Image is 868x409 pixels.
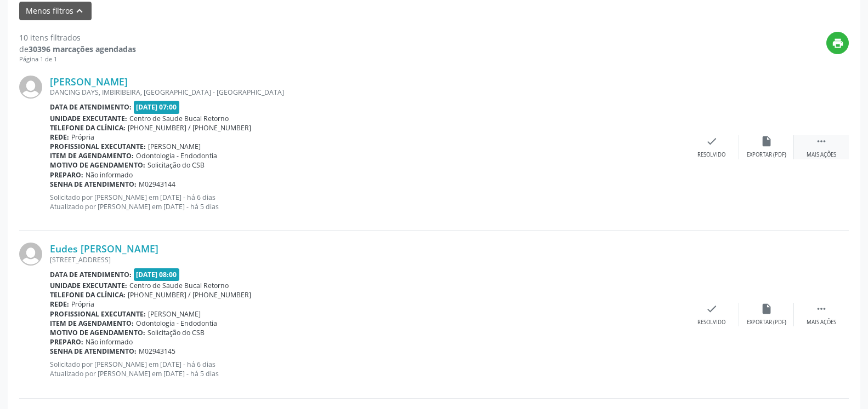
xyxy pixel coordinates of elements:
[148,142,201,151] span: [PERSON_NAME]
[50,193,684,211] p: Solicitado por [PERSON_NAME] em [DATE] - há 6 dias Atualizado por [PERSON_NAME] em [DATE] - há 5 ...
[19,76,42,99] img: img
[50,309,146,319] b: Profissional executante:
[86,170,133,180] span: Não informado
[807,319,836,326] div: Mais ações
[73,5,86,17] i: keyboard_arrow_up
[147,160,205,170] span: Solicitação do CSB
[147,328,205,337] span: Solicitação do CSB
[50,160,145,170] b: Motivo de agendamento:
[134,101,180,113] span: [DATE] 07:00
[19,55,136,64] div: Página 1 de 1
[19,32,136,43] div: 10 itens filtrados
[50,102,132,112] b: Data de atendimento:
[50,170,83,180] b: Preparo:
[706,303,718,315] i: check
[50,281,127,290] b: Unidade executante:
[832,37,844,49] i: print
[71,299,94,309] span: Própria
[50,290,126,299] b: Telefone da clínica:
[50,133,69,142] b: Rede:
[128,290,251,299] span: [PHONE_NUMBER] / [PHONE_NUMBER]
[19,2,92,21] button: Menos filtroskeyboard_arrow_up
[136,151,217,160] span: Odontologia - Endodontia
[136,319,217,328] span: Odontologia - Endodontia
[815,135,827,147] i: 
[71,133,94,142] span: Própria
[761,135,773,147] i: insert_drive_file
[19,243,42,266] img: img
[807,151,836,159] div: Mais ações
[50,76,128,88] a: [PERSON_NAME]
[86,337,133,347] span: Não informado
[29,44,136,54] strong: 30396 marcações agendadas
[815,303,827,315] i: 
[134,268,180,281] span: [DATE] 08:00
[50,142,146,151] b: Profissional executante:
[128,123,251,133] span: [PHONE_NUMBER] / [PHONE_NUMBER]
[50,88,684,97] div: DANCING DAYS, IMBIRIBEIRA, [GEOGRAPHIC_DATA] - [GEOGRAPHIC_DATA]
[747,319,786,326] div: Exportar (PDF)
[50,319,134,328] b: Item de agendamento:
[747,151,786,159] div: Exportar (PDF)
[50,299,69,309] b: Rede:
[50,328,145,337] b: Motivo de agendamento:
[50,114,127,123] b: Unidade executante:
[148,309,201,319] span: [PERSON_NAME]
[706,135,718,147] i: check
[826,32,849,54] button: print
[139,347,175,356] span: M02943145
[50,347,137,356] b: Senha de atendimento:
[697,319,725,326] div: Resolvido
[50,255,684,264] div: [STREET_ADDRESS]
[19,43,136,55] div: de
[50,243,158,255] a: Eudes [PERSON_NAME]
[50,123,126,133] b: Telefone da clínica:
[697,151,725,159] div: Resolvido
[50,151,134,160] b: Item de agendamento:
[761,303,773,315] i: insert_drive_file
[50,360,684,378] p: Solicitado por [PERSON_NAME] em [DATE] - há 6 dias Atualizado por [PERSON_NAME] em [DATE] - há 5 ...
[50,180,137,189] b: Senha de atendimento:
[129,114,229,123] span: Centro de Saude Bucal Retorno
[50,270,132,279] b: Data de atendimento:
[129,281,229,290] span: Centro de Saude Bucal Retorno
[50,337,83,347] b: Preparo:
[139,180,175,189] span: M02943144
